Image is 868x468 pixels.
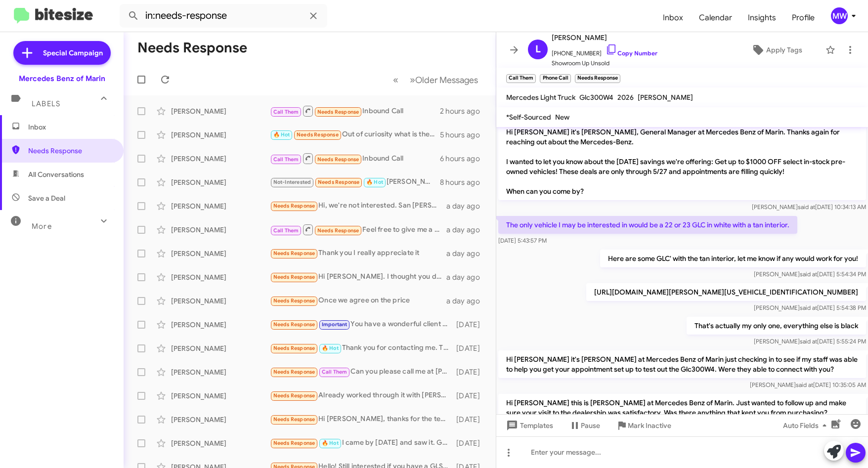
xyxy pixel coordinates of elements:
div: 2 hours ago [440,106,488,116]
div: [PERSON_NAME] [171,225,270,235]
div: a day ago [446,296,488,306]
div: Inbound Call [270,152,440,165]
span: [DATE] 5:43:57 PM [498,237,547,244]
div: Hi [PERSON_NAME]. I thought you didn't like my offer of 60k and my car out the door for the 2026 ... [270,271,446,283]
span: Needs Response [273,298,315,304]
span: Needs Response [317,156,359,163]
div: Thank you I really appreciate it [270,248,446,259]
span: [PERSON_NAME] [DATE] 10:34:13 AM [752,203,866,211]
button: Next [404,70,484,90]
div: Once we agree on the price [270,295,446,306]
a: Inbox [655,3,691,32]
div: [DATE] [454,415,488,425]
span: [PERSON_NAME] [552,32,657,43]
div: [PERSON_NAME] [171,367,270,377]
span: [PERSON_NAME] [638,93,693,102]
span: Not-Interested [273,179,311,185]
span: Templates [504,417,553,434]
span: L [535,42,541,57]
div: 5 hours ago [440,130,488,140]
p: Here are some GLC' with the tan interior, let me know if any would work for you! [600,250,866,267]
div: [PERSON_NAME] [171,438,270,448]
div: [PERSON_NAME] [171,154,270,164]
span: Important [322,321,347,328]
input: Search [120,4,327,28]
div: [DATE] [454,367,488,377]
span: said at [800,304,817,311]
span: Needs Response [273,345,315,351]
a: Special Campaign [13,41,111,65]
div: Already worked through it with [PERSON_NAME]. Unfortunately, it won't work out for me, but I do g... [270,390,454,401]
nav: Page navigation example [388,70,484,90]
span: Older Messages [415,75,478,85]
span: [PERSON_NAME] [DATE] 5:55:24 PM [754,338,866,345]
p: The only vehicle I may be interested in would be a 22 or 23 GLC in white with a tan interior. [498,216,797,234]
span: Mark Inactive [628,417,671,434]
button: Previous [387,70,404,90]
span: Pause [581,417,600,434]
button: Auto Fields [775,417,838,434]
span: Labels [32,99,60,108]
div: Inbound Call [270,105,440,117]
span: Needs Response [273,416,315,423]
div: [PERSON_NAME] [171,249,270,258]
div: Mercedes Benz of Marin [19,74,105,84]
div: [PERSON_NAME] [171,130,270,140]
div: [PERSON_NAME] [171,391,270,401]
span: Auto Fields [783,417,830,434]
span: Apply Tags [766,41,802,59]
span: Glc300W4 [579,93,613,102]
span: Needs Response [317,227,359,234]
span: [PHONE_NUMBER] [552,43,657,58]
span: Save a Deal [28,193,65,203]
a: Profile [784,3,823,32]
span: Needs Response [297,131,339,138]
div: [PERSON_NAME] [171,201,270,211]
div: [PERSON_NAME]* [270,176,440,188]
a: Copy Number [606,49,657,57]
div: [DATE] [454,391,488,401]
span: » [410,74,415,86]
div: [PERSON_NAME] [171,272,270,282]
span: [PERSON_NAME] [DATE] 10:35:05 AM [750,381,866,388]
span: Needs Response [273,369,315,375]
div: Feel free to give me a call. [270,223,446,236]
div: a day ago [446,201,488,211]
span: 🔥 Hot [322,345,339,351]
div: I came by [DATE] and saw it. Going to pass thanks. [270,437,454,449]
p: Hi [PERSON_NAME] this is [PERSON_NAME] at Mercedes Benz of Marin. Just wanted to follow up and ma... [498,394,866,422]
span: Needs Response [273,392,315,399]
span: Special Campaign [43,48,103,58]
span: Inbox [28,122,112,132]
div: You have a wonderful client service rep in [PERSON_NAME] [270,319,454,330]
small: Phone Call [540,74,570,83]
a: Insights [740,3,784,32]
div: [DATE] [454,320,488,330]
span: Needs Response [273,440,315,446]
span: Showroom Up Unsold [552,58,657,68]
button: Apply Tags [732,41,821,59]
div: MW [831,7,848,24]
a: Calendar [691,3,740,32]
span: Needs Response [273,321,315,328]
div: Hi, we're not interested. San [PERSON_NAME] BMW is prepared to lease us a new 2026 iX with all th... [270,200,446,212]
div: [DATE] [454,343,488,353]
span: Needs Response [273,203,315,209]
span: « [393,74,398,86]
span: [PERSON_NAME] [DATE] 5:54:34 PM [754,270,866,278]
div: Hi [PERSON_NAME], thanks for the text. Before visiting, the lease quote is needed for a 2025 EQS ... [270,414,454,425]
span: *Self-Sourced [506,113,551,122]
p: Hi [PERSON_NAME] it's [PERSON_NAME] at Mercedes Benz of Marin just checking in to see if my staff... [498,350,866,378]
div: 6 hours ago [440,154,488,164]
span: Needs Response [28,146,112,156]
div: [DATE] [454,438,488,448]
button: MW [823,7,857,24]
span: said at [796,381,813,388]
span: Call Them [273,109,299,115]
button: Pause [561,417,608,434]
p: That's actually my only one, everything else is black [687,317,866,335]
span: 🔥 Hot [322,440,339,446]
